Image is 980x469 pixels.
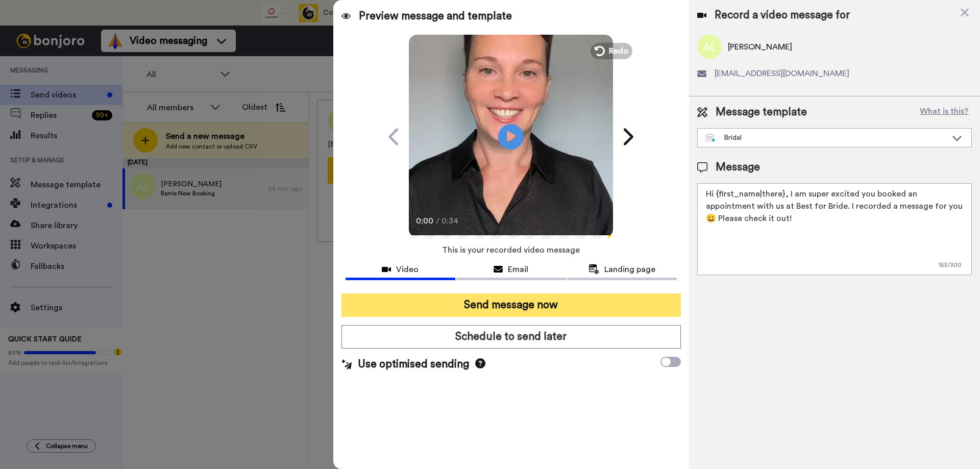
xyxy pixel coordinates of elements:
[341,325,681,349] button: Schedule to send later
[917,105,972,120] button: What is this?
[716,160,760,175] span: Message
[706,134,716,142] img: nextgen-template.svg
[436,215,439,227] span: /
[442,239,580,261] span: This is your recorded video message
[416,215,434,227] span: 0:00
[341,293,681,317] button: Send message now
[442,215,459,227] span: 0:34
[358,357,469,372] span: Use optimised sending
[697,183,972,275] textarea: Hi {first_name|there}, I am super excited you booked an appointment with us at Best for Bride. I ...
[396,263,419,276] span: Video
[716,105,807,120] span: Message template
[604,263,655,276] span: Landing page
[508,263,528,276] span: Email
[706,133,947,143] div: Bridal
